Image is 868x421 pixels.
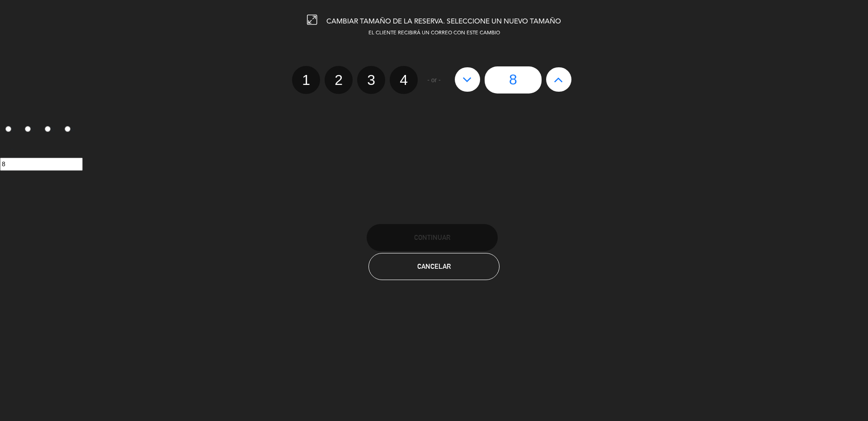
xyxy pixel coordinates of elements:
span: CAMBIAR TAMAÑO DE LA RESERVA. SELECCIONE UN NUEVO TAMAÑO [326,18,561,25]
button: Cancelar [368,253,500,280]
label: 3 [357,66,385,94]
label: 1 [292,66,320,94]
span: Continuar [414,234,450,241]
label: 3 [40,122,60,138]
input: 4 [65,126,71,132]
label: 4 [59,122,79,138]
span: Cancelar [417,262,451,270]
input: 3 [45,126,51,132]
label: 2 [20,122,40,138]
span: EL CLIENTE RECIBIRÁ UN CORREO CON ESTE CAMBIO [368,31,500,36]
input: 1 [5,126,11,132]
button: Continuar [367,224,498,251]
input: 2 [25,126,31,132]
label: 2 [325,66,353,94]
label: 4 [390,66,418,94]
span: - or - [427,75,441,85]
